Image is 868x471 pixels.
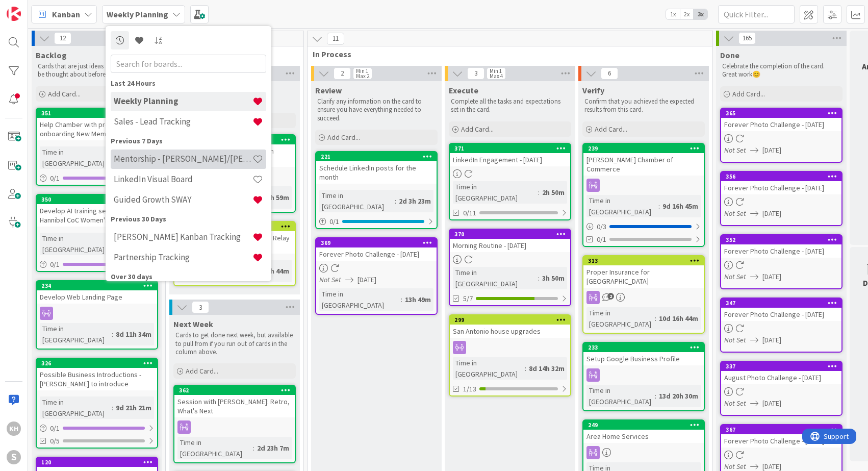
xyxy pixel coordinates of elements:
div: 367 [726,426,841,433]
div: [PERSON_NAME] Chamber of Commerce [583,153,704,176]
div: 221 [321,153,437,160]
div: 3h 50m [540,272,567,284]
div: 371 [454,145,570,152]
span: 3 [192,301,209,313]
h4: Partnership Tracking [114,252,252,262]
a: 234Develop Web Landing PageTime in [GEOGRAPHIC_DATA]:8d 11h 34m [36,280,158,350]
div: 233 [583,343,704,352]
div: Morning Routine - [DATE] [450,239,570,252]
a: 362Session with [PERSON_NAME]: Retro, What's NextTime in [GEOGRAPHIC_DATA]:2d 23h 7m [173,385,296,463]
div: Over 30 days [111,271,266,282]
a: 337August Photo Challenge - [DATE]Not Set[DATE] [720,361,843,416]
div: 8d 14h 32m [526,363,567,374]
div: 326Possible Business Introductions - [PERSON_NAME] to introduce [37,359,157,390]
div: 2d 22h 59m [251,192,292,203]
span: Execute [449,85,478,95]
a: 371LinkedIn Engagement - [DATE]Time in [GEOGRAPHIC_DATA]:2h 50m0/11 [449,143,571,220]
p: Confirm that you achieved the expected results from this card. [584,97,703,114]
div: 234 [41,282,157,289]
a: 356Forever Photo Challenge - [DATE]Not Set[DATE] [720,171,843,226]
h4: Guided Growth SWAY [114,194,252,205]
div: 367 [721,425,841,434]
div: 351 [37,109,157,118]
span: 1/13 [463,384,476,394]
span: Add Card... [186,366,218,376]
div: 337 [726,363,841,370]
h4: Weekly Planning [114,96,252,106]
span: : [112,329,113,340]
div: Time in [GEOGRAPHIC_DATA] [453,181,538,204]
span: Done [720,50,739,60]
div: 337 [721,362,841,371]
div: 299 [454,316,570,324]
a: 347Forever Photo Challenge - [DATE]Not Set[DATE] [720,298,843,353]
div: 347 [726,300,841,307]
div: San Antonio house upgrades [450,325,570,338]
div: 9d 16h 45m [660,201,701,212]
div: Forever Photo Challenge - [DATE] [721,434,841,448]
div: 313 [583,256,704,265]
img: Visit kanbanzone.com [7,7,21,21]
div: 362 [179,387,295,394]
span: Add Card... [732,89,765,98]
div: 371 [450,144,570,153]
span: [DATE] [762,145,781,156]
a: 350Develop AI training session for Hannibal CoC Women's groupTime in [GEOGRAPHIC_DATA]:4d 21h 18m0/1 [36,194,158,272]
div: Time in [GEOGRAPHIC_DATA] [319,288,401,311]
div: Time in [GEOGRAPHIC_DATA] [40,396,112,419]
span: 2 [334,67,351,80]
div: 369 [321,239,437,246]
p: Clarify any information on the card to ensure you have everything needed to succeed. [317,97,436,122]
h4: [PERSON_NAME] Kanban Tracking [114,232,252,242]
p: Complete all the tasks and expectations set in the card. [451,97,569,114]
span: [DATE] [762,208,781,219]
h4: LinkedIn Visual Board [114,174,252,184]
a: 326Possible Business Introductions - [PERSON_NAME] to introduceTime in [GEOGRAPHIC_DATA]:9d 21h 2... [36,358,158,449]
span: 0 / 1 [50,173,60,184]
div: 356 [721,172,841,181]
span: Support [21,2,46,14]
div: 233 [588,344,704,351]
span: 0 / 3 [597,221,606,232]
span: [DATE] [358,275,376,285]
span: 12 [54,32,71,44]
span: Verify [582,85,604,95]
span: 😊 [752,70,760,79]
div: 239 [583,144,704,153]
div: 313 [588,257,704,264]
div: 299San Antonio house upgrades [450,315,570,338]
div: 337August Photo Challenge - [DATE] [721,362,841,384]
div: Time in [GEOGRAPHIC_DATA] [40,146,112,169]
div: 2h 50m [540,187,567,198]
div: 356 [726,173,841,180]
div: 326 [41,360,157,367]
a: 352Forever Photo Challenge - [DATE]Not Set[DATE] [720,234,843,289]
span: : [655,313,656,324]
div: S [7,450,21,464]
a: 221Schedule LinkedIn posts for the monthTime in [GEOGRAPHIC_DATA]:2d 3h 23m0/1 [315,151,438,229]
div: Proper Insurance for [GEOGRAPHIC_DATA] [583,265,704,288]
div: Min 1 [490,68,502,73]
div: Time in [GEOGRAPHIC_DATA] [40,323,112,345]
div: 370 [450,230,570,239]
span: Add Card... [48,89,81,98]
div: 365Forever Photo Challenge - [DATE] [721,109,841,131]
div: 347Forever Photo Challenge - [DATE] [721,299,841,321]
div: 356Forever Photo Challenge - [DATE] [721,172,841,194]
div: 120 [37,458,157,467]
span: 0/5 [50,436,60,447]
div: 352 [721,235,841,244]
div: 299 [450,315,570,325]
div: 365 [721,109,841,118]
i: Not Set [724,462,746,471]
div: 0/1 [37,422,157,435]
div: 221Schedule LinkedIn posts for the month [316,152,437,184]
div: 350 [41,196,157,203]
div: 2d 3h 23m [396,195,433,207]
span: 2 [607,293,614,300]
div: 249 [583,420,704,430]
div: 362 [174,386,295,395]
div: 313Proper Insurance for [GEOGRAPHIC_DATA] [583,256,704,288]
h4: Mentorship - [PERSON_NAME]/[PERSON_NAME] [114,154,252,164]
div: Max 2 [356,73,369,79]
